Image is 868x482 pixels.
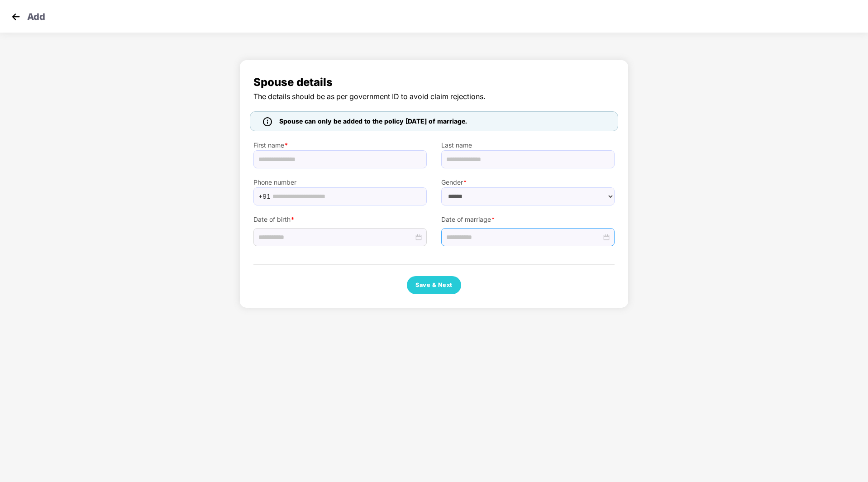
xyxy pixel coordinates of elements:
span: Spouse can only be added to the policy [DATE] of marriage. [279,116,467,126]
p: Add [27,10,45,21]
span: Spouse details [253,74,615,91]
img: icon [263,117,272,126]
label: Date of birth [253,215,427,224]
label: Last name [441,140,615,150]
label: Gender [441,177,615,187]
span: The details should be as per government ID to avoid claim rejections. [253,91,615,102]
label: Phone number [253,177,427,187]
label: Date of marriage [441,215,615,224]
label: First name [253,140,427,150]
img: svg+xml;base64,PHN2ZyB4bWxucz0iaHR0cDovL3d3dy53My5vcmcvMjAwMC9zdmciIHdpZHRoPSIzMCIgaGVpZ2h0PSIzMC... [9,10,23,24]
button: Save & Next [407,276,461,294]
span: +91 [258,190,271,203]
